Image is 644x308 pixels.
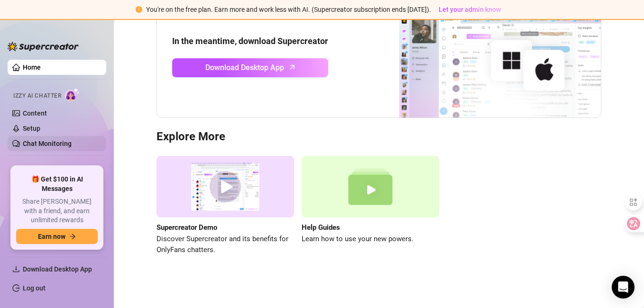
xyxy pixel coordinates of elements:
span: Share [PERSON_NAME] with a friend, and earn unlimited rewards [16,197,98,225]
span: 🎁 Get $100 in AI Messages [16,175,98,193]
a: Chat Monitoring [23,140,72,147]
span: Automations [23,160,90,175]
strong: Supercreator Demo [156,223,217,232]
img: supercreator demo [156,156,294,218]
a: Home [23,63,41,71]
a: Supercreator DemoDiscover Supercreator and its benefits for OnlyFans chatters. [156,156,294,256]
span: Download Desktop App [205,62,284,73]
div: Open Intercom Messenger [612,276,635,299]
img: help guides [302,156,439,218]
a: Help GuidesLearn how to use your new powers. [302,156,439,256]
span: Download Desktop App [23,265,92,273]
a: Setup [23,125,40,132]
span: Let your admin know [439,6,501,13]
span: Earn now [38,233,65,240]
span: arrow-up [287,62,298,72]
span: You're on the free plan. Earn more and work less with AI. (Supercreator subscription ends [DATE]). [146,6,431,13]
button: Let your admin know [435,4,505,15]
h3: Explore More [156,129,601,145]
button: Earn nowarrow-right [16,229,98,244]
img: AI Chatter [65,88,80,101]
span: Izzy AI Chatter [13,91,61,100]
strong: In the meantime, download Supercreator [172,36,328,46]
a: Content [23,109,47,117]
span: Learn how to use your new powers. [302,234,439,245]
span: arrow-right [69,233,76,240]
img: logo-BBDzfeDw.svg [8,42,79,51]
span: download [12,265,20,273]
span: exclamation-circle [136,6,142,13]
a: Download Desktop Apparrow-up [172,58,328,77]
a: Log out [23,284,46,292]
strong: Help Guides [302,223,340,232]
span: Discover Supercreator and its benefits for OnlyFans chatters. [156,234,294,256]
